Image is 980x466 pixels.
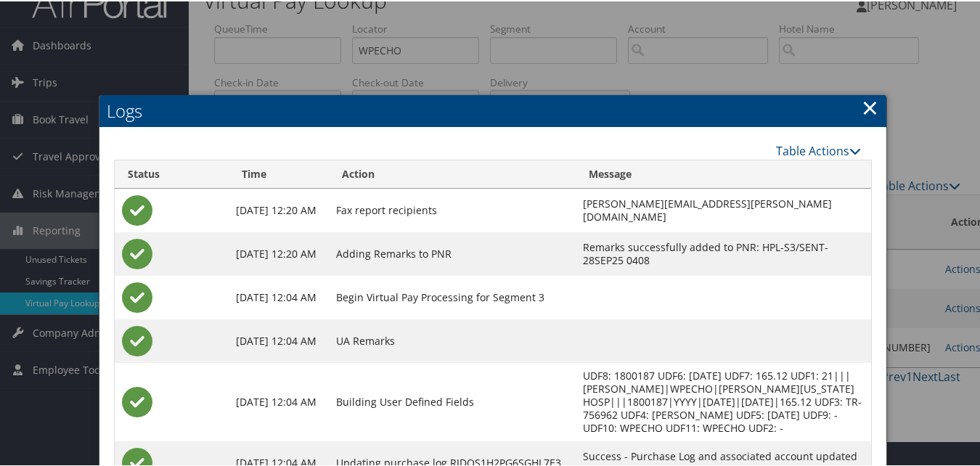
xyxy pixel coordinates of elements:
td: [DATE] 12:04 AM [229,361,329,440]
td: [DATE] 12:04 AM [229,274,329,318]
h2: Logs [99,94,886,126]
td: Begin Virtual Pay Processing for Segment 3 [329,274,576,318]
th: Time: activate to sort column ascending [229,159,329,187]
td: UA Remarks [329,318,576,361]
a: Table Actions [776,142,861,158]
td: UDF8: 1800187 UDF6: [DATE] UDF7: 165.12 UDF1: 21|||[PERSON_NAME]|WPECHO|[PERSON_NAME][US_STATE] H... [576,361,871,440]
td: Adding Remarks to PNR [329,231,576,274]
td: Building User Defined Fields [329,361,576,440]
td: [DATE] 12:04 AM [229,318,329,361]
th: Action: activate to sort column ascending [329,159,576,187]
td: [PERSON_NAME][EMAIL_ADDRESS][PERSON_NAME][DOMAIN_NAME] [576,187,871,231]
th: Status: activate to sort column ascending [115,159,229,187]
td: [DATE] 12:20 AM [229,231,329,274]
a: Close [862,91,878,120]
td: Remarks successfully added to PNR: HPL-S3/SENT-28SEP25 0408 [576,231,871,274]
td: Fax report recipients [329,187,576,231]
th: Message: activate to sort column ascending [576,159,871,187]
td: [DATE] 12:20 AM [229,187,329,231]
